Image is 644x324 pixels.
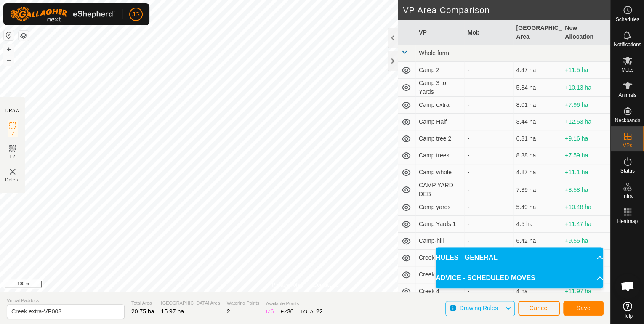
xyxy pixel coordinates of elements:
[266,307,274,316] div: IZ
[468,220,510,228] div: -
[415,62,464,79] td: Camp 2
[562,283,610,300] td: +11.97 ha
[623,143,632,148] span: VPs
[513,199,562,216] td: 5.49 ha
[316,308,323,315] span: 22
[415,79,464,97] td: Camp 3 to Yards
[415,97,464,114] td: Camp extra
[617,219,638,224] span: Heatmap
[19,31,29,41] button: Map Layers
[436,273,535,283] span: ADVICE - SCHEDULED MOVES
[615,118,640,123] span: Neckbands
[459,305,498,311] span: Drawing Rules
[513,233,562,250] td: 6.42 ha
[227,308,230,315] span: 2
[132,10,140,19] span: JG
[4,44,14,54] button: +
[621,67,633,72] span: Mobs
[562,233,610,250] td: +9.55 ha
[11,130,15,137] span: IZ
[611,298,644,322] a: Help
[436,247,603,268] p-accordion-header: RULES - GENERAL
[280,307,293,316] div: EZ
[272,281,303,289] a: Privacy Policy
[227,300,259,307] span: Watering Points
[161,300,220,307] span: [GEOGRAPHIC_DATA] Area
[131,300,154,307] span: Total Area
[562,216,610,233] td: +11.47 ha
[161,308,184,315] span: 15.97 ha
[468,101,510,109] div: -
[513,62,562,79] td: 4.47 ha
[468,66,510,74] div: -
[8,167,18,177] img: VP
[415,164,464,181] td: Camp whole
[513,114,562,130] td: 3.44 ha
[615,274,640,299] a: Open chat
[7,297,125,304] span: Virtual Paddock
[562,62,610,79] td: +11.5 ha
[562,97,610,114] td: +7.96 ha
[436,268,603,288] p-accordion-header: ADVICE - SCHEDULED MOVES
[464,20,513,45] th: Mob
[513,20,562,45] th: [GEOGRAPHIC_DATA] Area
[513,283,562,300] td: 4 ha
[562,114,610,130] td: +12.53 ha
[415,147,464,164] td: Camp trees
[468,186,510,194] div: -
[314,281,338,289] a: Contact Us
[562,79,610,97] td: +10.13 ha
[468,151,510,160] div: -
[529,305,549,311] span: Cancel
[415,250,464,266] td: Creek 2
[563,301,604,316] button: Save
[513,130,562,147] td: 6.81 ha
[513,181,562,199] td: 7.39 ha
[4,30,14,40] button: Reset Map
[513,97,562,114] td: 8.01 ha
[436,252,498,263] span: RULES - GENERAL
[271,308,274,315] span: 6
[415,216,464,233] td: Camp Yards 1
[300,307,322,316] div: TOTAL
[415,114,464,130] td: Camp Half
[5,177,20,183] span: Delete
[622,313,633,319] span: Help
[403,5,610,15] h2: VP Area Comparison
[618,93,636,98] span: Animals
[415,20,464,45] th: VP
[4,55,14,65] button: –
[620,168,634,173] span: Status
[415,283,464,300] td: Creek 4
[468,117,510,126] div: -
[415,233,464,250] td: Camp-hill
[5,107,20,114] div: DRAW
[419,50,449,56] span: Whole farm
[513,79,562,97] td: 5.84 ha
[415,266,464,283] td: Creek 3
[513,216,562,233] td: 4.5 ha
[266,300,323,307] span: Available Points
[513,147,562,164] td: 8.38 ha
[562,130,610,147] td: +9.16 ha
[415,130,464,147] td: Camp tree 2
[576,305,591,311] span: Save
[513,164,562,181] td: 4.87 ha
[562,181,610,199] td: +8.58 ha
[468,134,510,143] div: -
[562,199,610,216] td: +10.48 ha
[287,308,294,315] span: 30
[518,301,560,316] button: Cancel
[468,287,510,296] div: -
[468,203,510,212] div: -
[131,308,154,315] span: 20.75 ha
[614,42,641,47] span: Notifications
[10,154,16,160] span: EZ
[615,17,639,22] span: Schedules
[562,147,610,164] td: +7.59 ha
[415,181,464,199] td: CAMP YARD DEB
[468,83,510,92] div: -
[622,194,632,199] span: Infra
[468,236,510,245] div: -
[468,168,510,177] div: -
